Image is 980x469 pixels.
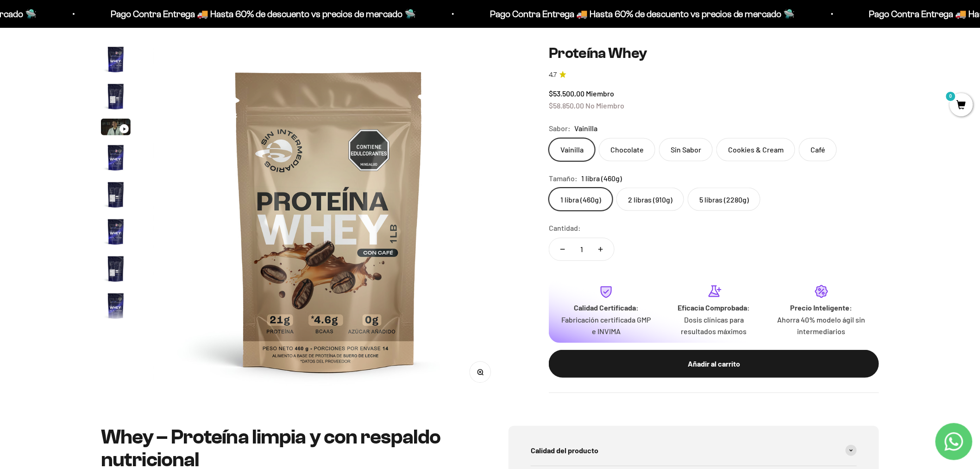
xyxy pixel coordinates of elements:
div: Añadir al carrito [567,358,861,370]
img: Proteína Whey [101,217,131,247]
h1: Proteína Whey [549,44,879,62]
button: Ir al artículo 2 [101,82,131,114]
img: Proteína Whey [101,180,131,209]
p: Dosis clínicas para resultados máximos [667,314,760,337]
span: Enviar [151,138,191,154]
span: $53.500,00 [549,89,584,98]
p: Pago Contra Entrega 🚚 Hasta 60% de descuento vs precios de mercado 🛸 [77,6,382,21]
summary: Calidad del producto [531,435,857,466]
a: 0 [950,101,973,111]
img: Proteína Whey [101,143,131,172]
legend: Sabor: [549,122,571,134]
button: Ir al artículo 4 [101,143,131,175]
div: La confirmación de la pureza de los ingredientes. [11,108,192,133]
button: Ir al artículo 1 [101,44,131,77]
mark: 0 [945,91,956,102]
button: Reducir cantidad [549,238,576,260]
span: $58.850,00 [549,101,584,110]
span: Vainilla [574,122,597,134]
label: Cantidad: [549,222,581,234]
button: Ir al artículo 7 [101,254,131,286]
div: Un mensaje de garantía de satisfacción visible. [11,90,192,106]
strong: Eficacia Comprobada: [678,303,750,312]
button: Ir al artículo 5 [101,180,131,212]
div: Más detalles sobre la fecha exacta de entrega. [11,71,192,88]
span: No Miembro [585,101,624,110]
button: Enviar [151,138,192,154]
button: Aumentar cantidad [587,238,614,260]
span: 1 libra (460g) [581,172,622,184]
p: Fabricación certificada GMP e INVIMA [560,314,653,337]
span: Miembro [586,89,614,98]
a: 4.74.7 de 5.0 estrellas [549,70,879,80]
p: Ahorra 40% modelo ágil sin intermediarios [775,314,868,337]
strong: Calidad Certificada: [574,303,639,312]
span: Calidad del producto [531,444,598,456]
p: ¿Qué te daría la seguridad final para añadir este producto a tu carrito? [11,15,192,36]
legend: Tamaño: [549,172,578,184]
div: Un aval de expertos o estudios clínicos en la página. [11,44,192,69]
button: Ir al artículo 8 [101,291,131,323]
button: Añadir al carrito [549,350,879,378]
button: Ir al artículo 3 [101,119,131,138]
img: Proteína Whey [101,44,131,74]
p: Pago Contra Entrega 🚚 Hasta 60% de descuento vs precios de mercado 🛸 [456,6,761,21]
span: 4.7 [549,70,557,80]
img: Proteína Whey [153,44,505,396]
strong: Precio Inteligente: [791,303,853,312]
img: Proteína Whey [101,254,131,284]
button: Ir al artículo 6 [101,217,131,249]
img: Proteína Whey [101,291,131,321]
img: Proteína Whey [101,82,131,111]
